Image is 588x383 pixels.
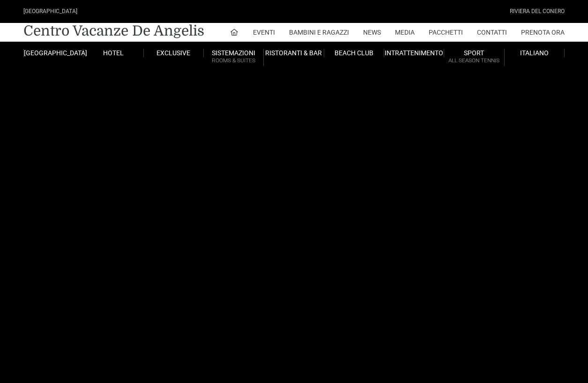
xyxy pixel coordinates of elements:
[23,7,77,16] div: [GEOGRAPHIC_DATA]
[429,23,463,42] a: Pacchetti
[521,23,565,42] a: Prenota Ora
[444,49,504,66] a: SportAll Season Tennis
[395,23,415,42] a: Media
[510,7,565,16] div: Riviera Del Conero
[384,49,444,57] a: Intrattenimento
[289,23,349,42] a: Bambini e Ragazzi
[264,49,324,57] a: Ristoranti & Bar
[204,56,263,65] small: Rooms & Suites
[444,56,504,65] small: All Season Tennis
[144,49,204,57] a: Exclusive
[83,49,143,57] a: Hotel
[477,23,507,42] a: Contatti
[23,49,83,57] a: [GEOGRAPHIC_DATA]
[505,49,565,57] a: Italiano
[363,23,381,42] a: News
[253,23,275,42] a: Eventi
[204,49,264,66] a: SistemazioniRooms & Suites
[520,49,549,57] span: Italiano
[23,22,204,40] a: Centro Vacanze De Angelis
[324,49,384,57] a: Beach Club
